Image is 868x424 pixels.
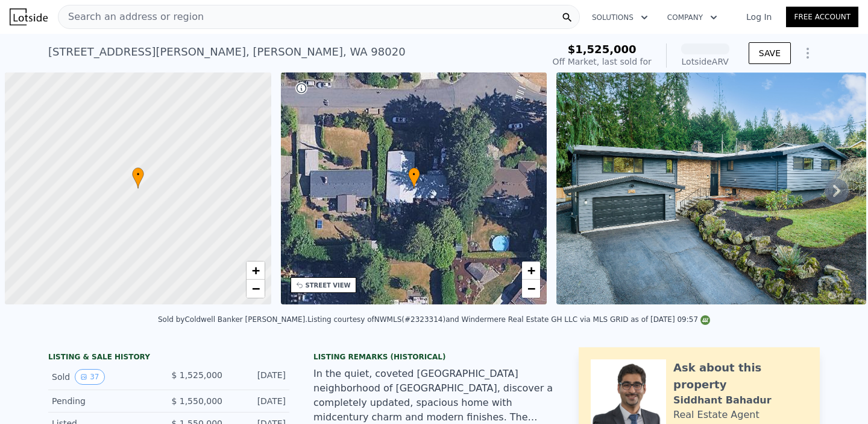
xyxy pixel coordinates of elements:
[673,359,808,393] div: Ask about this property
[732,11,786,23] a: Log In
[48,352,289,364] div: LISTING & SALE HISTORY
[553,56,652,68] div: Off Market, last sold for
[232,369,286,385] div: [DATE]
[673,408,759,422] div: Real Estate Agent
[232,395,286,407] div: [DATE]
[313,352,555,362] div: Listing Remarks (Historical)
[251,281,259,296] span: −
[527,281,535,296] span: −
[556,72,866,304] img: Sale: 127226335 Parcel: 103665551
[75,369,104,385] button: View historical data
[582,7,658,28] button: Solutions
[306,281,351,290] div: STREET VIEW
[171,396,222,406] span: $ 1,550,000
[408,169,420,180] span: •
[522,262,540,280] a: Zoom in
[158,315,307,324] div: Sold by Coldwell Banker [PERSON_NAME] .
[48,43,406,60] div: [STREET_ADDRESS][PERSON_NAME] , [PERSON_NAME] , WA 98020
[132,167,144,188] div: •
[568,43,637,56] span: $1,525,000
[522,280,540,298] a: Zoom out
[247,262,265,280] a: Zoom in
[10,8,48,25] img: Lotside
[307,315,710,324] div: Listing courtesy of NWMLS (#2323314) and Windermere Real Estate GH LLC via MLS GRID as of [DATE] ...
[58,10,204,24] span: Search an address or region
[408,167,420,188] div: •
[247,280,265,298] a: Zoom out
[658,7,727,28] button: Company
[749,42,791,64] button: SAVE
[786,7,858,27] a: Free Account
[796,41,820,65] button: Show Options
[673,393,772,408] div: Siddhant Bahadur
[700,315,710,325] img: NWMLS Logo
[171,370,222,380] span: $ 1,525,000
[681,56,729,68] div: Lotside ARV
[52,369,159,385] div: Sold
[251,263,259,278] span: +
[527,263,535,278] span: +
[52,395,159,407] div: Pending
[132,169,144,180] span: •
